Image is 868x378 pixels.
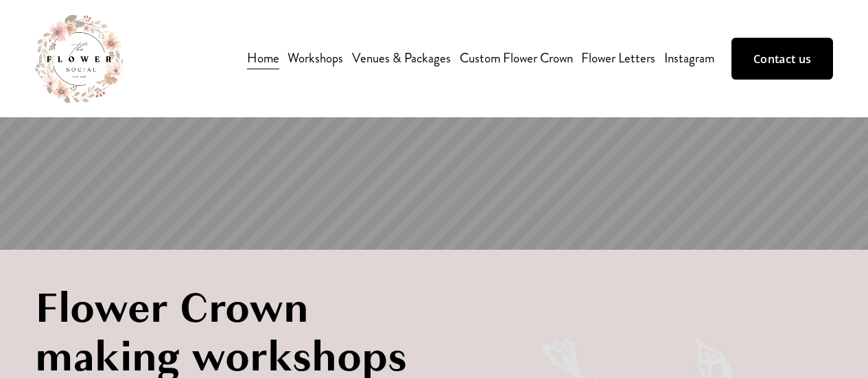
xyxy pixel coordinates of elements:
[352,47,451,70] a: Venues & Packages
[581,47,655,70] a: Flower Letters
[460,47,573,70] a: Custom Flower Crown
[35,15,123,103] img: The Flower Social
[664,47,714,70] a: Instagram
[288,48,343,69] span: Workshops
[731,38,833,79] a: Contact us
[247,47,279,70] a: Home
[288,47,343,70] a: folder dropdown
